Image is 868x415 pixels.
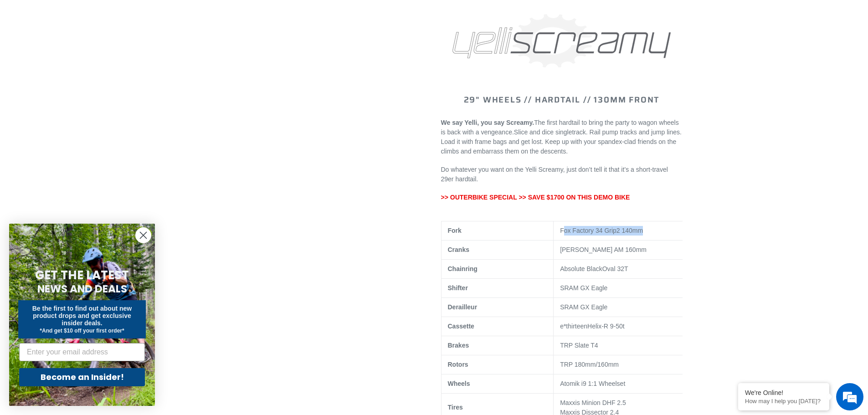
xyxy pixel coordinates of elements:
b: Rotors [448,361,468,368]
span: Oval 32T [560,265,628,272]
td: TRP Slate T4 [554,336,690,355]
span: Do whatever you want on the Yelli Screamy, just don’t tell it that it’s a short-travel 29er hardt... [441,166,668,183]
td: TRP 180mm/160mm [554,355,690,374]
b: Cranks [448,246,469,253]
input: Enter your email address [19,343,145,361]
span: NEWS AND DEALS [37,282,127,296]
span: The first hardtail to bring the party to wagon wheels is back with a vengeance. [441,119,679,136]
p: SRAM GX Eagle [560,302,683,312]
span: Be the first to find out about new product drops and get exclusive insider deals. [32,305,132,327]
td: SRAM GX Eagle [554,278,690,297]
div: We're Online! [745,389,822,396]
span: Atomik i9 1:1 Wheelset [560,380,625,387]
span: Absolute Black [560,265,602,272]
span: [PERSON_NAME] AM 160mm [560,246,647,253]
div: Navigation go back [10,50,24,64]
button: Become an Insider! [19,368,145,386]
td: Helix-R 9-50t [554,317,690,336]
p: Slice and dice singletrack. Rail pump tracks and jump lines. Load it with frame bags and get lost... [441,118,683,156]
b: Derailleur [448,303,478,311]
span: Fox Factory 34 Grip2 140mm [560,227,643,234]
span: *And get $10 off your first order* [40,328,124,334]
b: Wheels [448,380,470,387]
b: Cassette [448,323,474,330]
span: >> OUTERBIKE SPECIAL >> SAVE $1700 ON THIS DEMO BIKE [441,194,630,201]
textarea: Type your message and hit 'Enter' [5,249,174,281]
span: GET THE LATEST [35,267,129,283]
b: Tires [448,404,463,411]
div: Minimize live chat window [149,5,171,26]
b: Chainring [448,265,478,272]
img: d_696896380_company_1647369064580_696896380 [29,46,52,68]
b: Brakes [448,342,469,349]
b: Shifter [448,284,468,292]
span: e*thirteen [560,323,587,330]
span: We're online! [53,115,126,207]
b: Fork [448,227,462,234]
p: How may I help you today? [745,398,822,405]
b: We say Yelli, you say Screamy. [441,119,534,126]
span: 29" WHEELS // HARDTAIL // 130MM FRONT [464,93,660,106]
button: Close dialog [135,227,151,243]
div: Chat with us now [61,51,167,63]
